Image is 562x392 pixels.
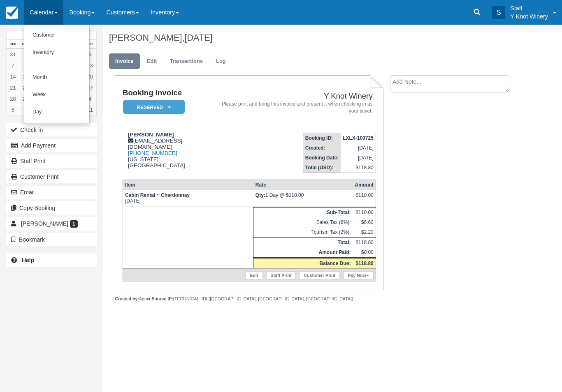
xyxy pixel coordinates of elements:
[24,27,89,44] a: Customer
[24,69,89,86] a: Month
[24,104,89,121] a: Day
[24,86,89,104] a: Week
[24,44,89,61] a: Inventory
[24,25,90,123] ul: Calendar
